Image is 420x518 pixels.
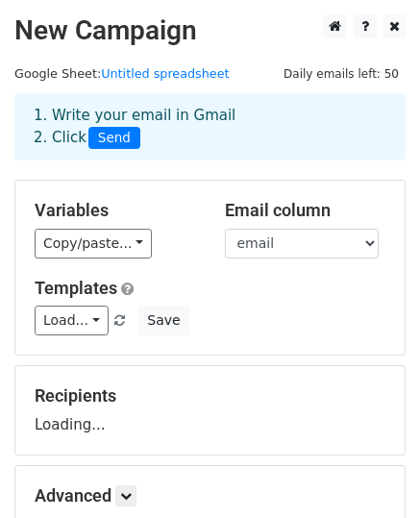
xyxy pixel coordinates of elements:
span: Send [88,127,140,150]
small: Google Sheet: [14,66,230,81]
h2: New Campaign [14,14,406,47]
div: Loading... [35,385,385,435]
button: Save [138,306,188,335]
h5: Advanced [35,485,385,506]
a: Untitled spreadsheet [101,66,229,81]
a: Templates [35,278,117,298]
a: Load... [35,306,109,335]
div: 1. Write your email in Gmail 2. Click [19,105,401,149]
a: Copy/paste... [35,229,152,259]
h5: Variables [35,200,196,221]
span: Daily emails left: 50 [277,63,406,85]
h5: Email column [225,200,386,221]
a: Daily emails left: 50 [277,66,406,81]
h5: Recipients [35,385,385,407]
